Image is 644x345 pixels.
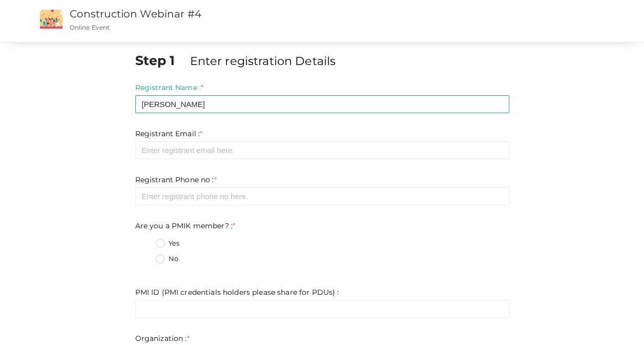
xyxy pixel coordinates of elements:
label: Yes [156,239,179,249]
img: event2.png [40,10,63,29]
label: Are you a PMIK member? : [135,221,236,231]
p: Online Event [70,23,392,32]
label: Registrant Name : [135,82,204,93]
label: Registrant Email : [135,128,203,139]
a: Construction Webinar #4 [70,8,201,20]
input: Enter registrant name here. [135,95,509,113]
label: Step 1 [135,51,188,70]
label: PMI ID (PMI credentials holders please share for PDUs) : [135,287,339,297]
label: Registrant Phone no : [135,175,217,185]
label: Enter registration Details [190,53,336,69]
label: No [156,254,178,264]
label: Organization : [135,333,190,343]
input: Enter registrant phone no here. [135,187,509,205]
input: Enter registrant email here. [135,141,509,159]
